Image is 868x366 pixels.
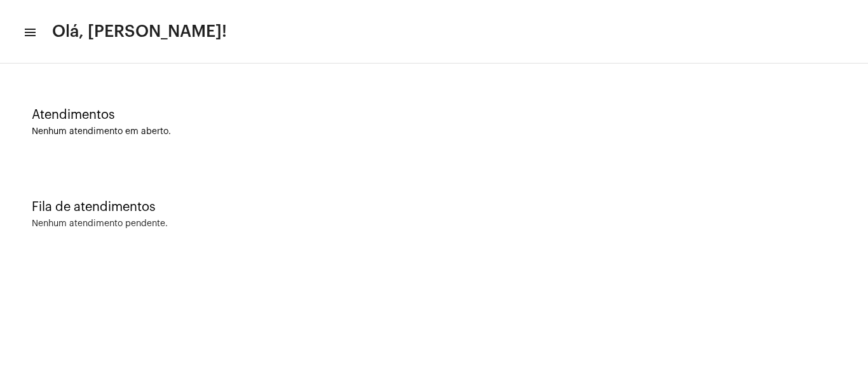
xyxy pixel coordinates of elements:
mat-icon: sidenav icon [23,25,36,40]
div: Fila de atendimentos [32,200,836,214]
span: Olá, [PERSON_NAME]! [52,22,227,42]
div: Nenhum atendimento pendente. [32,219,168,229]
div: Nenhum atendimento em aberto. [32,127,836,137]
div: Atendimentos [32,108,836,122]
